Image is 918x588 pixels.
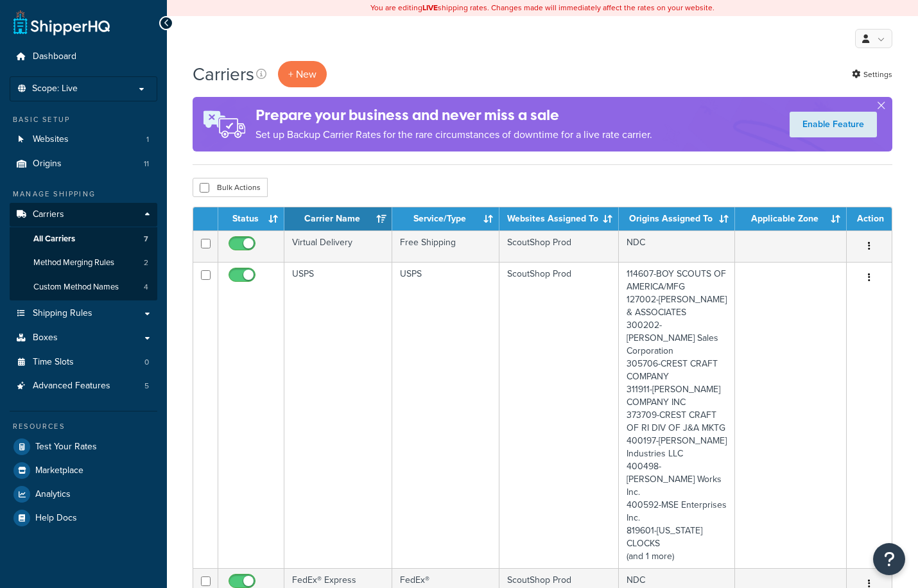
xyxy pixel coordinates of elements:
li: Method Merging Rules [10,251,157,275]
li: Advanced Features [10,374,157,398]
div: Manage Shipping [10,189,157,200]
a: Settings [852,65,892,83]
span: 2 [144,257,148,268]
span: Time Slots [33,357,74,368]
th: Origins Assigned To: activate to sort column ascending [619,207,735,230]
span: Marketplace [35,465,83,476]
li: All Carriers [10,227,157,251]
th: Applicable Zone: activate to sort column ascending [735,207,847,230]
th: Action [847,207,892,230]
span: Method Merging Rules [33,257,114,268]
span: Boxes [33,333,58,343]
span: Websites [33,134,69,145]
img: ad-rules-rateshop-fe6ec290ccb7230408bd80ed9643f0289d75e0ffd9eb532fc0e269fcd187b520.png [193,97,255,151]
span: Analytics [35,489,71,500]
a: Help Docs [10,506,157,530]
td: NDC [619,230,735,262]
td: USPS [284,262,392,568]
a: Origins 11 [10,152,157,176]
b: LIVE [422,2,438,13]
span: Origins [33,159,62,169]
span: 4 [144,282,148,293]
a: Marketplace [10,459,157,482]
td: Free Shipping [392,230,499,262]
span: 7 [144,234,148,245]
a: Test Your Rates [10,435,157,458]
td: Virtual Delivery [284,230,392,262]
a: Analytics [10,483,157,506]
a: Shipping Rules [10,302,157,325]
th: Carrier Name: activate to sort column ascending [284,207,392,230]
a: Websites 1 [10,128,157,151]
li: Time Slots [10,350,157,374]
span: 11 [144,159,149,169]
button: + New [278,61,327,87]
td: ScoutShop Prod [499,262,618,568]
a: Time Slots 0 [10,350,157,374]
span: 1 [146,134,149,145]
p: Set up Backup Carrier Rates for the rare circumstances of downtime for a live rate carrier. [255,126,652,144]
span: Dashboard [33,51,76,62]
li: Custom Method Names [10,275,157,299]
span: Shipping Rules [33,308,92,319]
button: Open Resource Center [873,543,905,575]
a: Dashboard [10,45,157,69]
a: Advanced Features 5 [10,374,157,398]
li: Websites [10,128,157,151]
li: Origins [10,152,157,176]
button: Bulk Actions [193,178,268,197]
th: Status: activate to sort column ascending [218,207,284,230]
div: Resources [10,421,157,432]
span: Advanced Features [33,381,110,392]
a: Method Merging Rules 2 [10,251,157,275]
span: Help Docs [35,513,77,524]
h1: Carriers [193,62,254,87]
span: Custom Method Names [33,282,119,293]
div: Basic Setup [10,114,157,125]
td: USPS [392,262,499,568]
span: 0 [144,357,149,368]
a: Custom Method Names 4 [10,275,157,299]
td: ScoutShop Prod [499,230,618,262]
li: Carriers [10,203,157,300]
a: ShipperHQ Home [13,10,110,35]
a: All Carriers 7 [10,227,157,251]
a: Boxes [10,326,157,350]
span: Carriers [33,209,64,220]
span: Scope: Live [32,83,78,94]
span: Test Your Rates [35,442,97,453]
td: 114607-BOY SCOUTS OF AMERICA/MFG 127002-[PERSON_NAME] & ASSOCIATES 300202-[PERSON_NAME] Sales Cor... [619,262,735,568]
th: Service/Type: activate to sort column ascending [392,207,499,230]
span: 5 [144,381,149,392]
a: Carriers [10,203,157,227]
th: Websites Assigned To: activate to sort column ascending [499,207,618,230]
a: Enable Feature [790,112,877,137]
span: All Carriers [33,234,75,245]
h4: Prepare your business and never miss a sale [255,105,652,126]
